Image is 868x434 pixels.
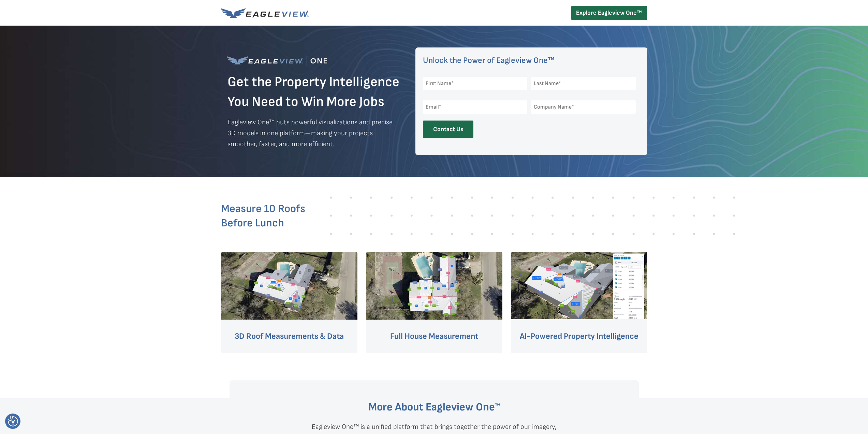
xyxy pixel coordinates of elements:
span: Full House Measurement [390,331,478,341]
span: Eagleview One™ puts powerful visualizations and precise 3D models in one platform—making your pro... [227,118,393,148]
sup: ™ [495,402,500,409]
a: Explore Eagleview One™ [571,6,647,20]
span: Get the Property Intelligence You Need to Win More Jobs [227,74,399,110]
button: Consent Preferences [8,416,18,426]
span: AI-Powered Property Intelligence [520,331,638,341]
span: More About Eagleview One [368,401,495,414]
img: Revisit consent button [8,416,18,426]
input: Contact Us [423,121,473,138]
input: Email* [423,100,528,114]
span: Unlock the Power of Eagleview One™ [423,55,555,65]
span: Measure 10 Roofs Before Lunch [221,202,305,230]
input: Company Name* [531,100,636,114]
input: Last Name* [531,77,636,90]
input: First Name* [423,77,528,90]
span: 3D Roof Measurements & Data [235,331,344,341]
strong: Explore Eagleview One™ [576,9,642,16]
